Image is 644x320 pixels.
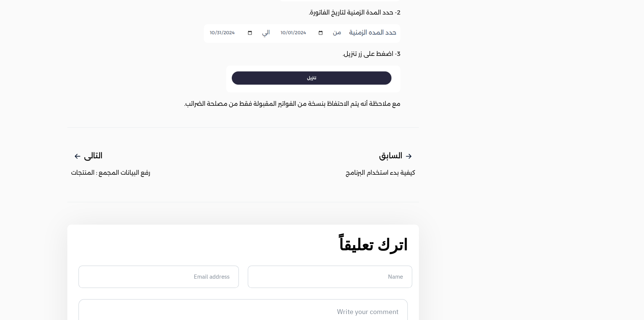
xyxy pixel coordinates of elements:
[67,127,419,202] nav: مقالات
[71,168,150,177] span: رفع البيانات المجمع : المنتجات
[346,150,415,177] a: السابق كيفية بدء استخدام البرنامج
[79,266,238,288] input: Email address
[71,150,150,162] span: التالى
[67,8,400,18] p: 2- حدد المدة الزمنية لتاريخ الفاتورة.
[67,49,400,59] p: 3- اضغط على زر تنزيل.
[71,150,150,177] a: التالى رفع البيانات المجمع : المنتجات
[248,266,412,288] input: Name
[79,236,408,254] h3: اترك تعليقاً
[346,168,415,177] span: كيفية بدء استخدام البرنامج
[346,150,415,162] span: السابق
[67,99,400,109] p: مع ملاحظة أنه يتم الاحتفاظ بنسخة من الفواتير المقبولة فقط من مصلحة الضرائب.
